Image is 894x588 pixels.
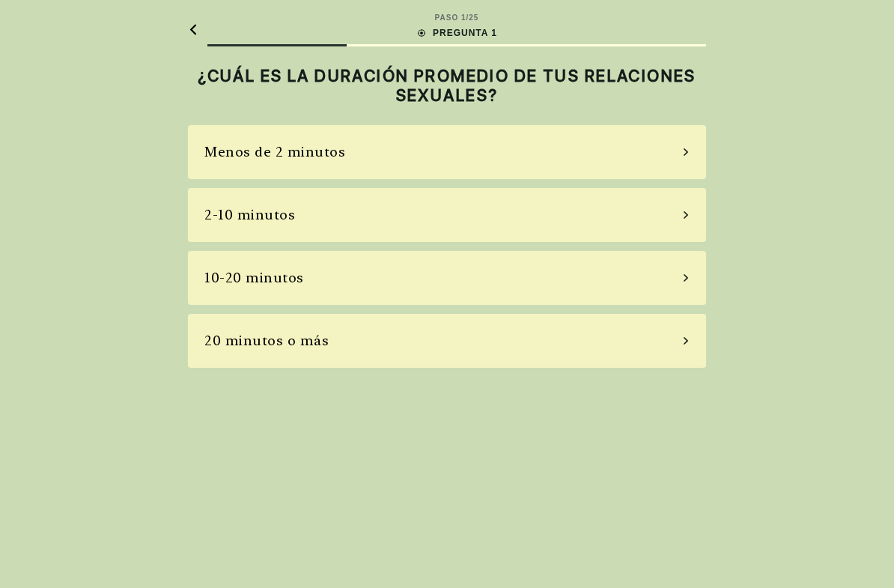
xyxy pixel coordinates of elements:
font: ¿CUÁL ES LA DURACIÓN PROMEDIO DE TUS RELACIONES SEXUALES? [198,66,696,105]
font: PASO [435,13,459,22]
font: Menos de 2 minutos [204,144,345,160]
font: PREGUNTA 1 [433,28,497,38]
font: 25 [469,13,478,22]
font: / [466,13,469,22]
font: 20 minutos o más [204,333,329,348]
font: 10-20 minutos [204,270,304,285]
font: 1 [461,13,466,22]
font: 2-10 minutos [204,207,295,222]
